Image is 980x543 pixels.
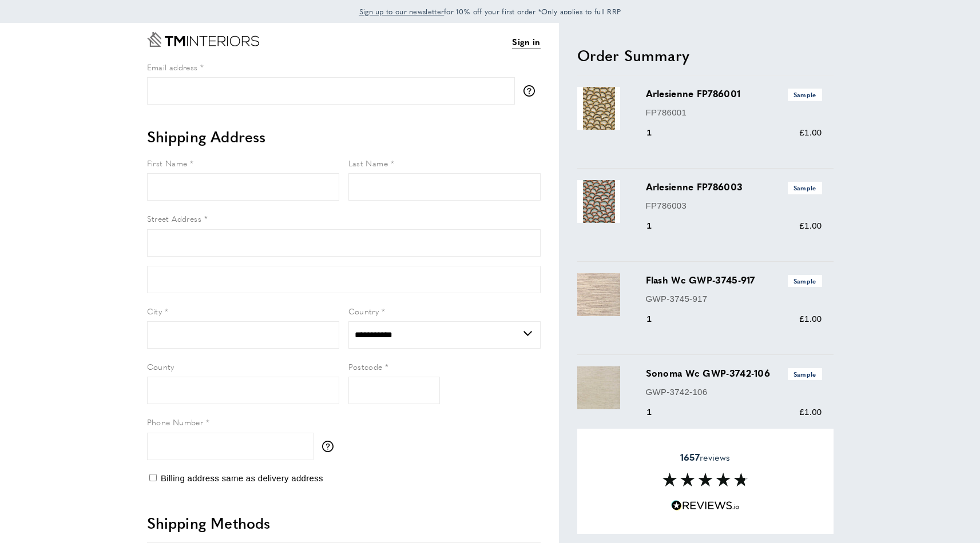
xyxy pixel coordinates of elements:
[646,405,668,419] div: 1
[646,273,822,287] h3: Flash Wc GWP-3745-917
[788,275,822,287] span: Sample
[359,6,445,17] a: Sign up to our newsletter
[799,221,822,230] span: £1.00
[577,45,834,66] h2: Order Summary
[646,199,822,213] p: FP786003
[147,513,541,533] h2: Shipping Methods
[322,441,339,452] button: More information
[147,61,198,73] span: Email address
[147,157,188,169] span: First Name
[147,416,204,428] span: Phone Number
[149,474,157,481] input: Billing address same as delivery address
[147,32,259,47] a: Go to Home page
[646,126,668,139] div: 1
[788,182,822,194] span: Sample
[680,450,700,464] strong: 1657
[680,452,730,463] span: reviews
[147,126,541,147] h2: Shipping Address
[147,213,202,224] span: Street Address
[646,385,822,399] p: GWP-3742-106
[788,89,822,101] span: Sample
[799,127,822,137] span: £1.00
[646,219,668,233] div: 1
[646,180,822,194] h3: Arlesienne FP786003
[348,305,379,317] span: Country
[147,305,162,317] span: City
[359,6,621,17] span: for 10% off your first order *Only applies to full RRP
[577,366,620,409] img: Sonoma Wc GWP-3742-106
[662,473,748,486] img: Reviews section
[799,407,822,417] span: £1.00
[646,312,668,326] div: 1
[512,35,540,49] a: Sign in
[646,292,822,306] p: GWP-3745-917
[799,314,822,324] span: £1.00
[161,473,323,483] span: Billing address same as delivery address
[348,157,388,169] span: Last Name
[671,500,740,511] img: Reviews.io 5 stars
[577,273,620,316] img: Flash Wc GWP-3745-917
[788,368,822,380] span: Sample
[646,366,822,380] h3: Sonoma Wc GWP-3742-106
[147,361,174,372] span: County
[577,87,620,130] img: Arlesienne FP786001
[646,87,822,101] h3: Arlesienne FP786001
[348,361,383,372] span: Postcode
[577,180,620,223] img: Arlesienne FP786003
[359,6,445,17] span: Sign up to our newsletter
[523,85,541,97] button: More information
[646,106,822,119] p: FP786001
